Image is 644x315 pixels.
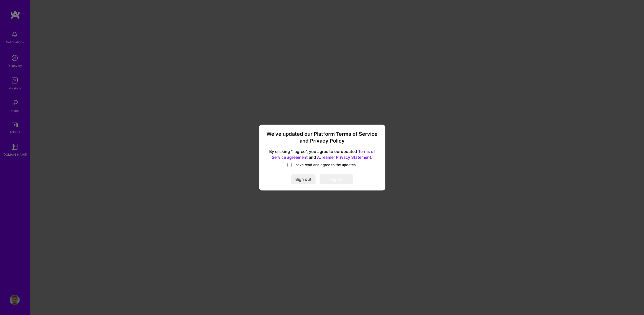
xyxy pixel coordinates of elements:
a: A.Teamer Privacy Statement [317,155,371,160]
h3: We’ve updated our Platform Terms of Service and Privacy Policy [265,131,379,145]
button: I agree [320,174,353,184]
button: Sign out [291,174,316,184]
span: I have read and agree to the updates. [294,162,357,167]
a: Terms of Service agreement [272,149,375,160]
span: By clicking "I agree", you agree to our updated and . [265,149,379,160]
